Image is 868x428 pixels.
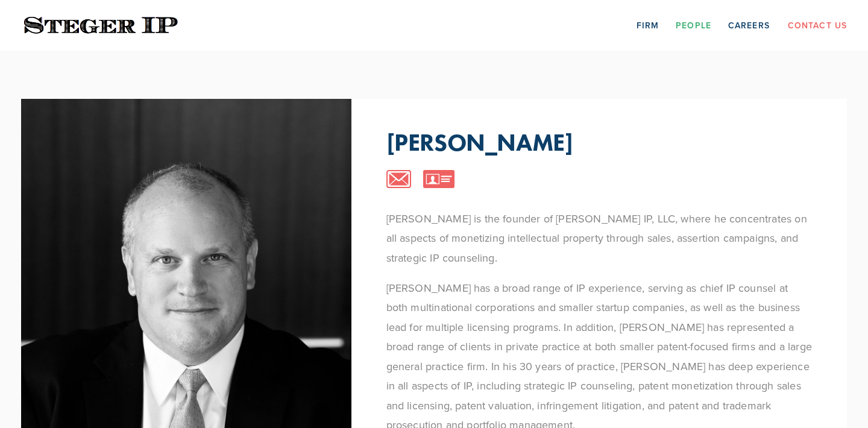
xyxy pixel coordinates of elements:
img: Steger IP | Trust. Experience. Results. [21,14,181,37]
a: People [676,16,711,34]
img: email-icon [386,170,412,188]
p: [PERSON_NAME] [386,128,573,157]
a: Careers [728,16,770,34]
a: Firm [637,16,659,34]
p: [PERSON_NAME] is the founder of [PERSON_NAME] IP, LLC, where he concentrates on all aspects of mo... [386,209,813,268]
a: Contact Us [788,16,847,34]
img: vcard-icon [423,170,454,188]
